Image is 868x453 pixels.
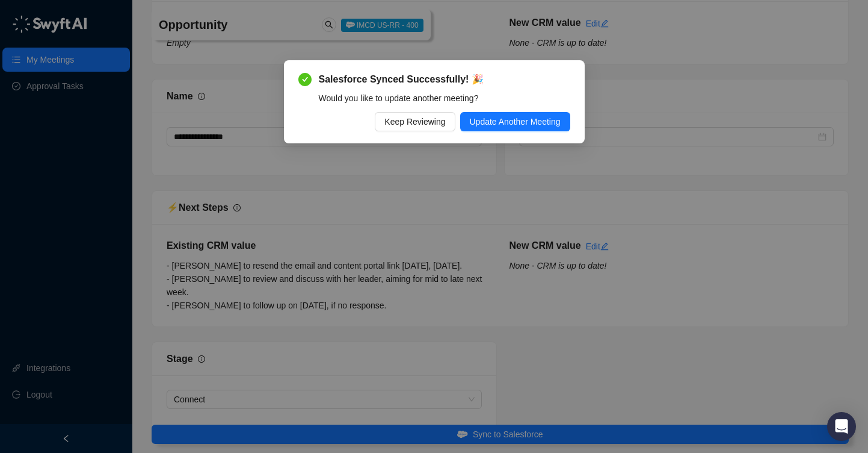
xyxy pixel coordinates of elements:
span: Salesforce Synced Successfully! 🎉 [319,72,570,87]
button: Keep Reviewing [375,112,455,131]
span: Update Another Meeting [470,115,561,128]
div: Would you like to update another meeting? [319,92,570,105]
button: Update Another Meeting [460,112,570,131]
div: Open Intercom Messenger [827,412,856,441]
span: Keep Reviewing [384,115,445,128]
span: check-circle [298,73,312,86]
